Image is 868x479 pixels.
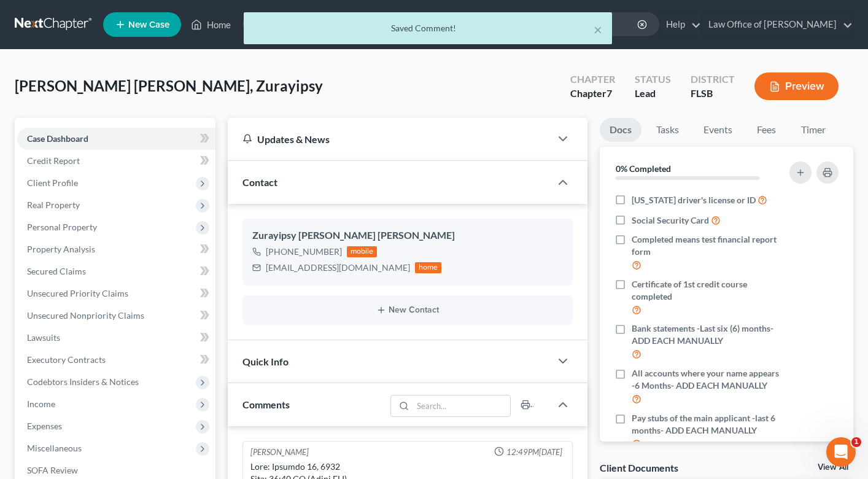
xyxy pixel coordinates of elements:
a: Fees [747,118,786,142]
a: Timer [791,118,835,142]
span: Secured Claims [27,266,86,276]
span: Real Property [27,200,80,210]
span: Executory Contracts [27,354,106,365]
strong: 0% Completed [616,163,671,174]
div: [EMAIL_ADDRESS][DOMAIN_NAME] [266,262,410,274]
span: Completed means test financial report form [632,233,780,258]
span: Personal Property [27,222,97,232]
a: Events [694,118,742,142]
span: Expenses [27,421,62,431]
span: Credit Report [27,155,80,166]
span: Bank statements -Last six (6) months- ADD EACH MANUALLY [632,322,780,347]
a: Property Analysis [17,238,215,260]
span: Comments [242,399,290,410]
button: New Contact [252,305,563,315]
div: Chapter [570,87,615,101]
span: [US_STATE] driver's license or ID [632,194,756,206]
span: Property Analysis [27,244,95,254]
span: Case Dashboard [27,133,88,144]
span: Contact [242,176,277,188]
span: Quick Info [242,356,289,367]
button: × [594,22,602,37]
div: Zurayipsy [PERSON_NAME] [PERSON_NAME] [252,228,563,243]
span: Codebtors Insiders & Notices [27,376,139,387]
span: 7 [606,87,612,99]
div: Status [635,72,671,87]
div: Lead [635,87,671,101]
span: 1 [851,437,861,447]
div: [PERSON_NAME] [250,446,309,458]
a: Unsecured Priority Claims [17,282,215,305]
a: Secured Claims [17,260,215,282]
div: [PHONE_NUMBER] [266,246,342,258]
div: District [691,72,735,87]
span: Pay stubs of the main applicant -last 6 months- ADD EACH MANUALLY [632,412,780,437]
a: Case Dashboard [17,128,215,150]
span: All accounts where your name appears -6 Months- ADD EACH MANUALLY [632,367,780,392]
span: SOFA Review [27,465,78,475]
a: Executory Contracts [17,349,215,371]
a: Lawsuits [17,327,215,349]
a: View All [818,463,848,472]
a: Tasks [646,118,689,142]
input: Search... [413,395,510,416]
div: FLSB [691,87,735,101]
span: 12:49PM[DATE] [506,446,562,458]
div: home [415,262,442,273]
a: Unsecured Nonpriority Claims [17,305,215,327]
span: Unsecured Priority Claims [27,288,128,298]
span: Income [27,399,55,409]
div: Client Documents [600,461,678,474]
button: Preview [754,72,839,100]
span: Miscellaneous [27,443,82,453]
a: Credit Report [17,150,215,172]
div: mobile [347,246,378,257]
span: Social Security Card [632,214,709,227]
span: Certificate of 1st credit course completed [632,278,780,303]
span: [PERSON_NAME] [PERSON_NAME], Zurayipsy [15,77,323,95]
a: Docs [600,118,641,142]
span: Client Profile [27,177,78,188]
iframe: Intercom live chat [826,437,856,467]
div: Chapter [570,72,615,87]
span: Lawsuits [27,332,60,343]
span: Unsecured Nonpriority Claims [27,310,144,321]
div: Saved Comment! [254,22,602,34]
div: Updates & News [242,133,536,146]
